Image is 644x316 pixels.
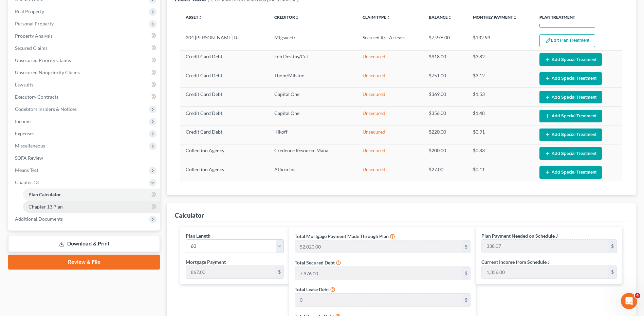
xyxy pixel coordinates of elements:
[295,267,462,280] input: 0.00
[180,50,269,69] td: Credit Card Debt
[481,232,558,239] label: Plan Payment Needed on Schedule J
[357,69,423,88] td: Unsecured
[295,294,462,307] input: 0.00
[467,125,534,144] td: $0.91
[357,106,423,125] td: Unsecured
[357,163,423,182] td: Unsecured
[481,258,550,265] label: Current Income from Schedule J
[15,131,34,136] span: Expenses
[539,91,602,103] button: Add Special Treatment
[180,69,269,88] td: Credit Card Debt
[10,152,160,164] a: SOFA Review
[608,240,617,253] div: $
[429,15,452,20] a: Balanceunfold_more
[539,34,595,47] button: Edit Plan Treatment
[10,91,160,103] a: Executory Contracts
[295,240,462,253] input: 0.00
[29,192,61,197] span: Plan Calculator
[423,144,467,163] td: $200.00
[386,16,390,20] i: unfold_more
[180,31,269,50] td: 204 [PERSON_NAME] Dr.
[186,232,210,239] label: Plan Length
[269,163,357,182] td: Affirm Inc
[269,106,357,125] td: Capital One
[180,144,269,163] td: Collection Agency
[186,266,275,279] input: 0.00
[15,155,43,161] span: SOFA Review
[15,216,63,222] span: Additional Documents
[467,106,534,125] td: $1.48
[539,72,602,85] button: Add Special Treatment
[269,88,357,106] td: Capital One
[10,30,160,42] a: Property Analysis
[357,144,423,163] td: Unsecured
[482,240,608,253] input: 0.00
[10,54,160,66] a: Unsecured Priority Claims
[15,179,39,185] span: Chapter 13
[269,31,357,50] td: Mtgsvcctr
[269,50,357,69] td: Feb Destiny/Cci
[608,266,617,279] div: $
[473,15,517,20] a: Monthly Paymentunfold_more
[180,88,269,106] td: Credit Card Debt
[534,11,622,24] th: Plan Treatment
[462,240,470,253] div: $
[15,106,77,112] span: Codebtors Insiders & Notices
[357,125,423,144] td: Unsecured
[363,15,390,20] a: Claim Typeunfold_more
[539,166,602,179] button: Add Special Treatment
[198,16,202,20] i: unfold_more
[269,69,357,88] td: Tbom/Milstne
[15,143,45,149] span: Miscellaneous
[423,125,467,144] td: $220.00
[545,38,551,43] img: edit-pencil-c1479a1de80d8dea1e2430c2f745a3c6a07e9d7aa2eeffe225670001d78357a8.svg
[274,15,299,20] a: Creditorunfold_more
[467,88,534,106] td: $1.53
[467,163,534,182] td: $0.11
[295,286,329,293] label: Total Lease Debt
[621,293,637,309] iframe: Intercom live chat
[10,42,160,54] a: Secured Claims
[539,147,602,160] button: Add Special Treatment
[15,94,58,100] span: Executory Contracts
[462,294,470,307] div: $
[269,125,357,144] td: Kikoff
[467,144,534,163] td: $0.83
[8,255,160,270] a: Review & File
[180,125,269,144] td: Credit Card Debt
[8,236,160,252] a: Download & Print
[15,167,38,173] span: Means Test
[635,293,640,298] span: 4
[448,16,452,20] i: unfold_more
[357,88,423,106] td: Unsecured
[423,106,467,125] td: $356.00
[23,189,160,201] a: Plan Calculator
[15,21,54,26] span: Personal Property
[15,57,71,63] span: Unsecured Priority Claims
[295,16,299,20] i: unfold_more
[467,50,534,69] td: $3.82
[513,16,517,20] i: unfold_more
[10,66,160,79] a: Unsecured Nonpriority Claims
[29,204,63,210] span: Chapter 13 Plan
[423,88,467,106] td: $369.00
[15,118,31,124] span: Income
[15,33,53,39] span: Property Analysis
[357,50,423,69] td: Unsecured
[467,31,534,50] td: $132.93
[10,79,160,91] a: Lawsuits
[23,201,160,213] a: Chapter 13 Plan
[15,8,44,14] span: Real Property
[295,259,335,266] label: Total Secured Debt
[15,45,48,51] span: Secured Claims
[180,163,269,182] td: Collection Agency
[180,106,269,125] td: Credit Card Debt
[539,110,602,122] button: Add Special Treatment
[423,31,467,50] td: $7,976.00
[539,53,602,66] button: Add Special Treatment
[423,163,467,182] td: $27.00
[462,267,470,280] div: $
[423,69,467,88] td: $751.00
[357,31,423,50] td: Secured R/E Arrears
[15,70,80,75] span: Unsecured Nonpriority Claims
